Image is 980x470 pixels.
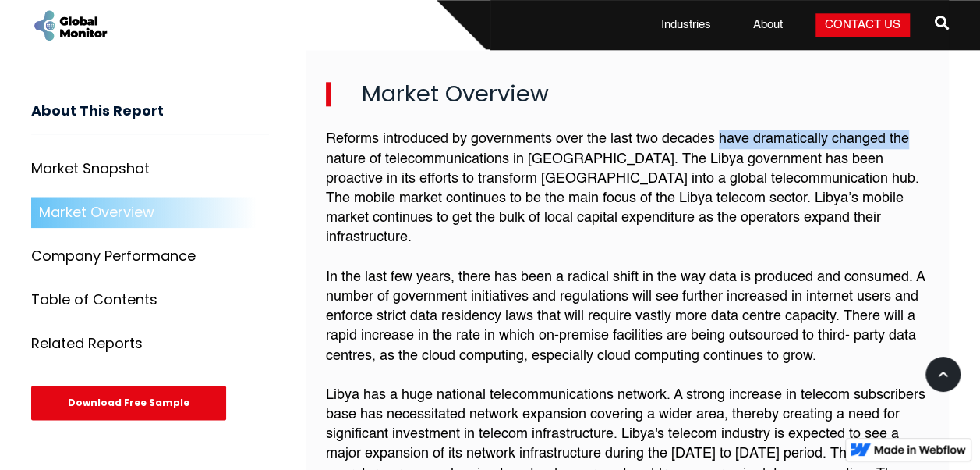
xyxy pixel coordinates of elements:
[31,329,269,360] a: Related Reports
[31,386,226,421] div: Download Free Sample
[935,9,949,41] a: 
[31,162,150,177] div: Market Snapshot
[31,154,269,185] a: Market Snapshot
[326,82,929,107] h2: Market Overview
[31,8,109,43] a: home
[31,285,269,316] a: Table of Contents
[935,12,949,34] span: 
[39,205,154,221] div: Market Overview
[31,241,269,272] a: Company Performance
[874,445,966,454] img: Made in Webflow
[815,13,910,37] a: Contact Us
[744,17,792,33] a: About
[31,103,269,135] h3: About This Report
[31,198,269,229] a: Market Overview
[31,249,196,265] div: Company Performance
[31,293,157,308] div: Table of Contents
[31,336,143,352] div: Related Reports
[652,17,720,33] a: Industries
